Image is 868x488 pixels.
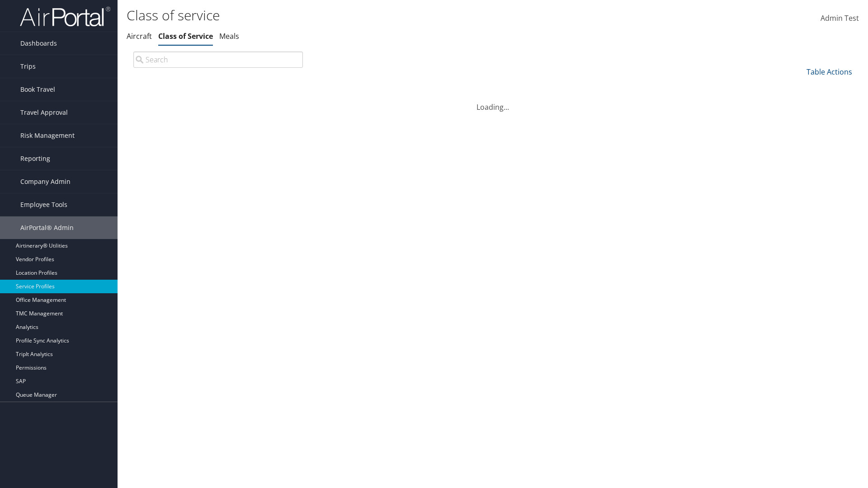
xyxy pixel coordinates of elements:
div: Loading... [127,91,859,113]
a: Table Actions [807,67,852,77]
img: airportal-logo.png [20,6,110,27]
span: Trips [20,55,36,78]
span: Employee Tools [20,193,67,216]
a: Aircraft [127,31,152,41]
span: AirPortal® Admin [20,216,74,239]
span: Company Admin [20,170,71,193]
span: Reporting [20,147,50,170]
span: Travel Approval [20,101,68,124]
span: Dashboards [20,32,57,55]
span: Book Travel [20,78,55,101]
h1: Class of service [127,6,615,25]
a: Meals [219,31,239,41]
span: Risk Management [20,124,75,147]
input: Search [133,52,303,68]
a: Admin Test [821,5,859,33]
span: Admin Test [821,13,859,23]
a: Class of Service [158,31,213,41]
